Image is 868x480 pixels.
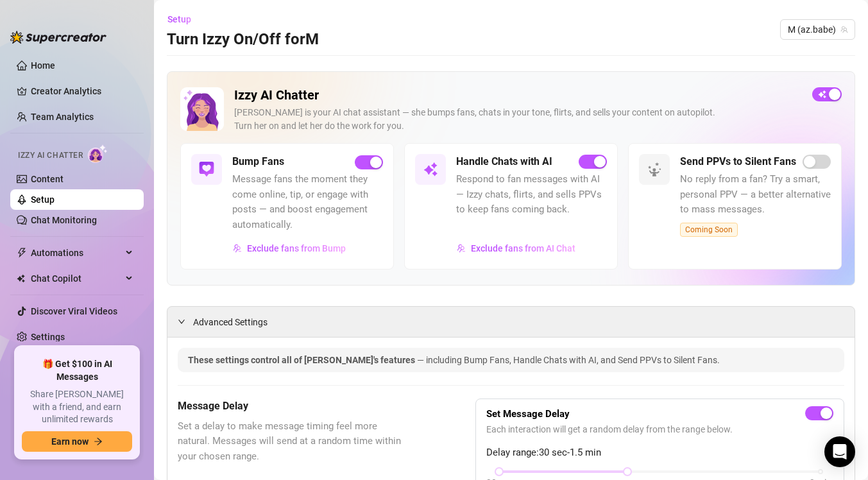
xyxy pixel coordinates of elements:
span: Automations [31,243,122,263]
span: Chat Copilot [31,268,122,289]
span: Each interaction will get a random delay from the range below. [486,422,833,436]
span: Coming Soon [680,223,738,237]
img: svg%3e [423,162,438,177]
span: Message fans the moment they come online, tip, or engage with posts — and boost engagement automa... [232,172,383,232]
button: Exclude fans from Bump [232,238,346,259]
span: Setup [167,14,191,24]
h2: Izzy AI Chatter [234,87,802,103]
a: Settings [31,332,65,342]
img: Izzy AI Chatter [180,87,224,131]
h5: Bump Fans [232,154,284,169]
div: expanded [178,314,193,329]
span: Advanced Settings [193,315,268,329]
a: Home [31,60,55,71]
h5: Send PPVs to Silent Fans [680,154,796,169]
span: Earn now [51,436,89,447]
h3: Turn Izzy On/Off for M [167,30,319,50]
h5: Message Delay [178,399,411,414]
div: [PERSON_NAME] is your AI chat assistant — she bumps fans, chats in your tone, flirts, and sells y... [234,106,802,133]
a: Content [31,174,64,184]
span: — including Bump Fans, Handle Chats with AI, and Send PPVs to Silent Fans. [417,355,720,365]
img: svg%3e [199,162,214,177]
span: Share [PERSON_NAME] with a friend, and earn unlimited rewards [22,388,132,426]
span: 🎁 Get $100 in AI Messages [22,358,132,383]
div: Open Intercom Messenger [824,436,855,467]
img: svg%3e [233,244,242,253]
span: Delay range: 30 sec - 1.5 min [486,445,833,461]
span: team [840,26,848,33]
h5: Handle Chats with AI [456,154,552,169]
img: AI Chatter [88,144,108,163]
span: No reply from a fan? Try a smart, personal PPV — a better alternative to mass messages. [680,172,831,218]
strong: Set Message Delay [486,408,570,420]
button: Earn nowarrow-right [22,431,132,452]
span: thunderbolt [17,248,27,258]
button: Setup [167,9,201,30]
span: These settings control all of [PERSON_NAME]'s features [188,355,417,365]
span: Respond to fan messages with AI — Izzy chats, flirts, and sells PPVs to keep fans coming back. [456,172,607,218]
span: Exclude fans from AI Chat [471,243,575,253]
img: svg%3e [457,244,466,253]
a: Setup [31,194,55,205]
a: Creator Analytics [31,81,133,101]
img: logo-BBDzfeDw.svg [10,31,106,44]
span: M (az.babe) [788,20,847,39]
span: expanded [178,318,185,325]
a: Team Analytics [31,112,94,122]
img: Chat Copilot [17,274,25,283]
img: svg%3e [647,162,662,177]
a: Discover Viral Videos [31,306,117,316]
span: arrow-right [94,437,103,446]
a: Chat Monitoring [31,215,97,225]
button: Exclude fans from AI Chat [456,238,576,259]
span: Exclude fans from Bump [247,243,346,253]
span: Izzy AI Chatter [18,150,83,162]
